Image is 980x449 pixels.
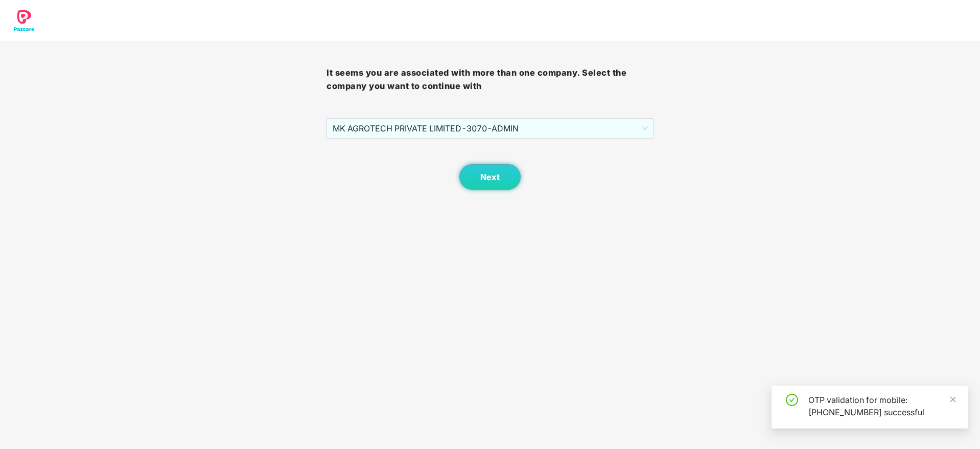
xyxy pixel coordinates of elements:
h3: It seems you are associated with more than one company. Select the company you want to continue with [326,66,653,93]
span: MK AGROTECH PRIVATE LIMITED - 3070 - ADMIN [333,119,647,138]
div: OTP validation for mobile: [PHONE_NUMBER] successful [808,394,955,418]
span: close [949,396,956,403]
button: Next [459,164,521,190]
span: check-circle [786,394,798,406]
span: Next [480,172,500,182]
